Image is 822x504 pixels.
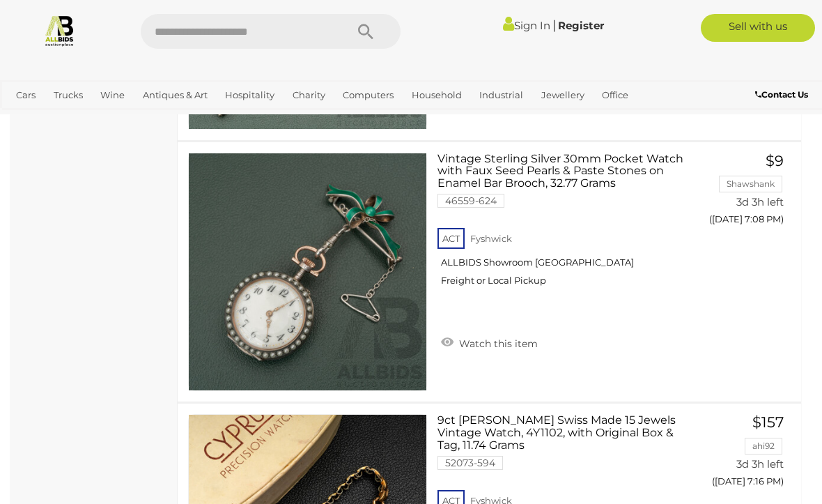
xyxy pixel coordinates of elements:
a: Contact Us [755,87,812,102]
button: Search [331,14,401,49]
a: [GEOGRAPHIC_DATA] [57,107,167,130]
a: Cars [10,84,41,107]
a: Watch this item [437,332,541,353]
a: Sports [10,107,50,130]
a: Household [406,84,467,107]
span: $157 [752,413,784,431]
a: Hospitality [219,84,280,107]
span: | [552,17,556,33]
a: Sell with us [701,14,815,42]
a: Sign In [503,19,550,32]
a: Industrial [474,84,529,107]
img: 46559-624a.jpg [189,153,426,391]
a: Trucks [48,84,88,107]
span: $9 [766,152,784,169]
a: Office [596,84,634,107]
a: Antiques & Art [137,84,213,107]
a: Computers [337,84,399,107]
b: Contact Us [755,89,808,100]
a: Charity [287,84,331,107]
a: Jewellery [536,84,590,107]
a: Vintage Sterling Silver 30mm Pocket Watch with Faux Seed Pearls & Paste Stones on Enamel Bar Broo... [448,153,687,298]
a: $157 ahi92 3d 3h left ([DATE] 7:16 PM) [708,414,787,494]
img: Allbids.com.au [43,14,76,47]
a: Wine [95,84,130,107]
a: $9 Shawshank 3d 3h left ([DATE] 7:08 PM) [708,153,787,233]
span: Watch this item [456,337,538,350]
a: Register [558,19,604,32]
